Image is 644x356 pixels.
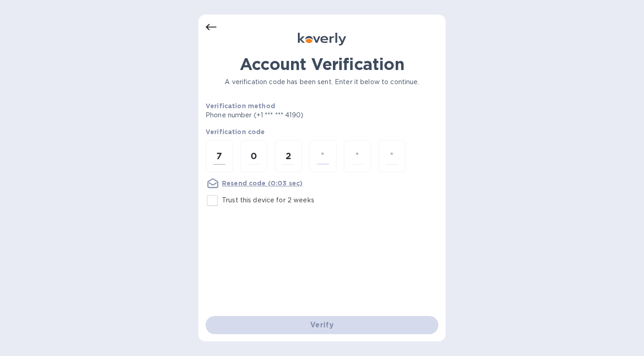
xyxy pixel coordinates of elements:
[206,110,373,120] p: Phone number (+1 *** *** 4190)
[206,77,438,87] p: A verification code has been sent. Enter it below to continue.
[222,196,314,205] p: Trust this device for 2 weeks
[222,180,302,187] u: Resend code (0:03 sec)
[206,102,275,110] b: Verification method
[206,127,438,136] p: Verification code
[206,55,438,74] h1: Account Verification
